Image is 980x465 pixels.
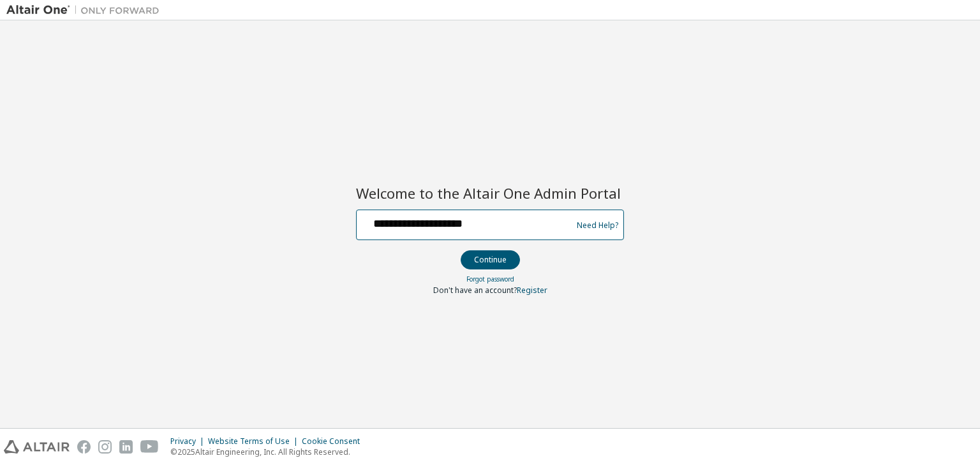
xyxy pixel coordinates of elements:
[98,440,112,454] img: instagram.svg
[466,275,514,283] a: Forgot password
[577,225,618,225] a: Need Help?
[517,285,547,296] a: Register
[140,440,159,454] img: youtube.svg
[302,436,367,447] div: Cookie Consent
[119,440,133,454] img: linkedin.svg
[356,184,624,202] h2: Welcome to the Altair One Admin Portal
[433,285,517,296] span: Don't have an account?
[4,440,70,454] img: altair_logo.svg
[6,4,166,17] img: Altair One
[170,436,208,447] div: Privacy
[77,440,91,454] img: facebook.svg
[208,436,302,447] div: Website Terms of Use
[170,447,367,457] p: © 2025 Altair Engineering, Inc. All Rights Reserved.
[461,250,520,269] button: Continue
